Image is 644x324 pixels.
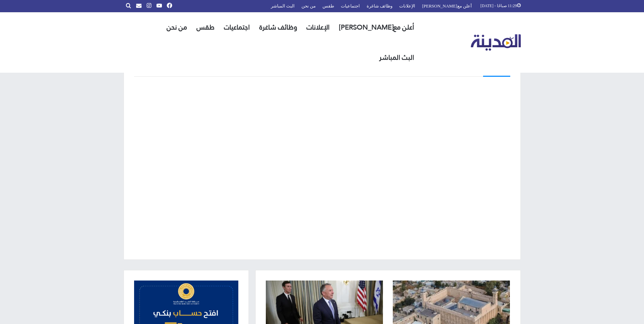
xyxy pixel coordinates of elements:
a: البث المباشر [374,42,419,73]
a: من نحن [162,12,192,42]
a: أعلن مع[PERSON_NAME] [334,12,419,42]
a: وظائف شاغرة [255,12,302,42]
img: تلفزيون المدينة [471,34,521,51]
a: طقس [192,12,219,42]
a: اجتماعيات [219,12,255,42]
a: الإعلانات [302,12,334,42]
